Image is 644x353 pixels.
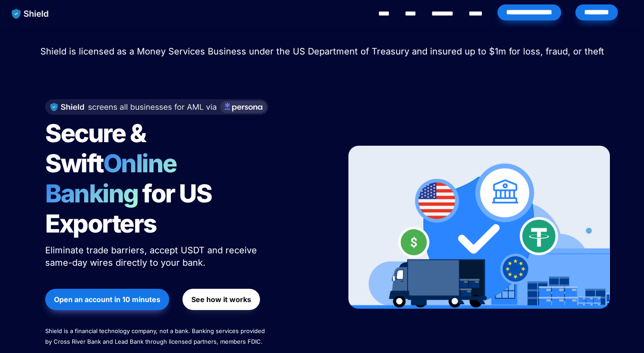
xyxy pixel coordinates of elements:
[182,289,260,310] button: See how it works
[45,178,216,239] span: for US Exporters
[45,327,267,345] span: Shield is a financial technology company, not a bank. Banking services provided by Cross River Ba...
[45,148,186,209] span: Online Banking
[45,289,169,310] button: Open an account in 10 minutes
[191,295,251,304] strong: See how it works
[54,295,160,304] strong: Open an account in 10 minutes
[45,245,260,268] span: Eliminate trade barriers, accept USDT and receive same-day wires directly to your bank.
[8,4,53,23] img: website logo
[45,284,169,314] a: Open an account in 10 minutes
[40,46,604,57] span: Shield is licensed as a Money Services Business under the US Department of Treasury and insured u...
[182,284,260,314] a: See how it works
[45,118,150,178] span: Secure & Swift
